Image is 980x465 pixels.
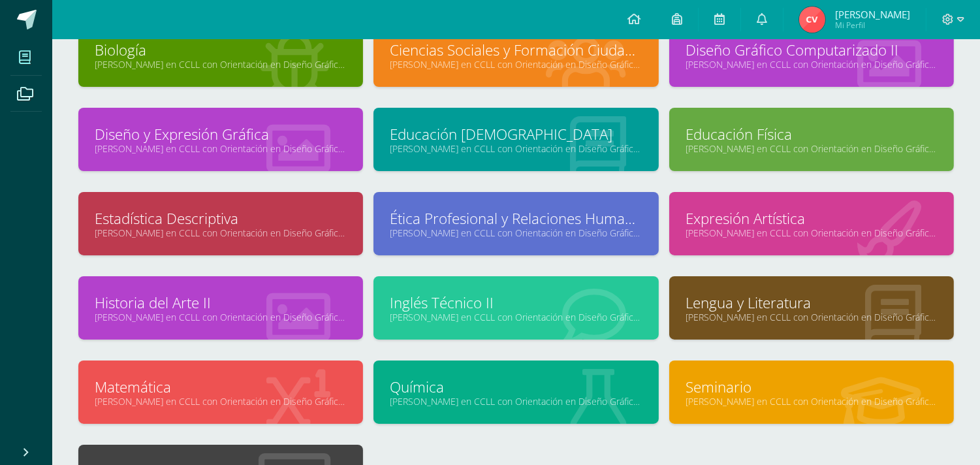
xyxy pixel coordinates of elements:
[95,208,347,229] a: Estadística Descriptiva
[686,293,938,313] a: Lengua y Literatura
[835,20,910,31] span: Mi Perfil
[390,311,642,323] a: [PERSON_NAME] en CCLL con Orientación en Diseño Gráfico "A"
[95,293,347,313] a: Historia del Arte II
[390,124,642,144] a: Educación [DEMOGRAPHIC_DATA]
[686,311,938,323] a: [PERSON_NAME] en CCLL con Orientación en Diseño Gráfico "A"
[95,58,347,71] a: [PERSON_NAME] en CCLL con Orientación en Diseño Gráfico "A"
[686,142,938,155] a: [PERSON_NAME] en CCLL con Orientación en Diseño Gráfico "A"
[686,227,938,239] a: [PERSON_NAME] en CCLL con Orientación en Diseño Gráfico "A"
[686,40,938,60] a: Diseño Gráfico Computarizado II
[95,377,347,397] a: Matemática
[686,208,938,229] a: Expresión Artística
[390,227,642,239] a: [PERSON_NAME] en CCLL con Orientación en Diseño Gráfico "A"
[686,377,938,397] a: Seminario
[686,395,938,408] a: [PERSON_NAME] en CCLL con Orientación en Diseño Gráfico "A"
[390,395,642,408] a: [PERSON_NAME] en CCLL con Orientación en Diseño Gráfico "A"
[95,142,347,155] a: [PERSON_NAME] en CCLL con Orientación en Diseño Gráfico "A"
[390,58,642,71] a: [PERSON_NAME] en CCLL con Orientación en Diseño Gráfico "A"
[95,311,347,323] a: [PERSON_NAME] en CCLL con Orientación en Diseño Gráfico "A"
[390,377,642,397] a: Química
[390,293,642,313] a: Inglés Técnico II
[95,124,347,144] a: Diseño y Expresión Gráfica
[799,7,825,33] img: f7d98b0250eaca680538efeb57171008.png
[390,40,642,60] a: Ciencias Sociales y Formación Ciudadana
[95,40,347,60] a: Biología
[686,58,938,71] a: [PERSON_NAME] en CCLL con Orientación en Diseño Gráfico "A"
[390,208,642,229] a: Ética Profesional y Relaciones Humanas
[835,8,910,21] span: [PERSON_NAME]
[95,395,347,408] a: [PERSON_NAME] en CCLL con Orientación en Diseño Gráfico "A"
[390,142,642,155] a: [PERSON_NAME] en CCLL con Orientación en Diseño Gráfico "A"
[686,124,938,144] a: Educación Física
[95,227,347,239] a: [PERSON_NAME] en CCLL con Orientación en Diseño Gráfico "A"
